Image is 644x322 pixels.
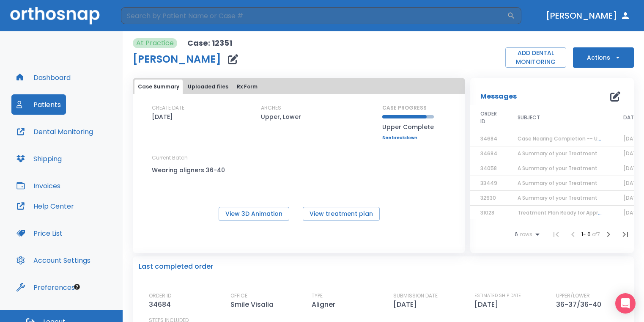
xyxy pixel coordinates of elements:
button: Patients [11,94,66,115]
p: 36-37/36-40 [556,300,605,310]
span: 32930 [480,194,496,201]
span: 6 [515,231,518,237]
button: Rx Form [233,80,261,94]
p: Wearing aligners 36-40 [152,165,228,175]
span: [DATE] [623,165,641,172]
button: [PERSON_NAME] [543,8,634,23]
div: tabs [134,80,463,94]
button: Account Settings [11,250,96,270]
span: 1 - 6 [581,231,592,238]
span: ORDER ID [480,110,497,125]
p: ORDER ID [149,292,171,300]
span: of 7 [592,231,600,238]
button: Case Summary [134,80,183,94]
span: [DATE] [623,209,641,216]
p: Upper Complete [382,122,434,132]
button: View 3D Animation [219,207,289,221]
h1: [PERSON_NAME] [133,54,221,64]
p: 34684 [149,300,174,310]
p: ESTIMATED SHIP DATE [474,292,521,300]
p: SUBMISSION DATE [393,292,438,300]
p: Upper, Lower [261,112,301,122]
button: ADD DENTAL MONITORING [505,47,566,68]
span: [DATE] [623,150,641,157]
p: [DATE] [474,300,501,310]
button: View treatment plan [303,207,380,221]
p: Last completed order [139,261,213,272]
p: Smile Visalia [230,300,277,310]
p: [DATE] [152,112,173,122]
p: Current Batch [152,154,228,162]
div: Tooltip anchor [73,283,81,291]
span: [DATE] [623,194,641,201]
span: A Summary of your Treatment [518,165,597,172]
span: A Summary of your Treatment [518,179,597,187]
button: Actions [573,47,634,68]
p: Aligner [312,300,339,310]
span: Case Nearing Completion -- Upper [518,135,609,142]
input: Search by Patient Name or Case # [121,7,507,24]
button: Help Center [11,196,79,216]
span: Treatment Plan Ready for Approval! [518,209,611,216]
span: 31028 [480,209,494,216]
button: Dashboard [11,67,76,88]
button: Invoices [11,176,66,196]
span: A Summary of your Treatment [518,194,597,201]
p: TYPE [312,292,323,300]
p: At Practice [136,38,174,48]
span: 33449 [480,179,497,187]
p: Case: 12351 [187,38,232,48]
span: [DATE] [623,179,641,187]
button: Dental Monitoring [11,121,98,142]
span: DATE [623,114,636,121]
p: [DATE] [393,300,420,310]
button: Uploaded files [184,80,232,94]
div: Open Intercom Messenger [615,293,636,314]
p: Messages [480,91,517,102]
p: OFFICE [230,292,247,300]
span: 34684 [480,135,497,142]
span: 34684 [480,150,497,157]
p: UPPER/LOWER [556,292,590,300]
span: 34058 [480,165,497,172]
a: See breakdown [382,135,434,140]
span: A Summary of your Treatment [518,150,597,157]
p: CASE PROGRESS [382,104,434,112]
button: Price List [11,223,68,243]
p: ARCHES [261,104,281,112]
span: SUBJECT [518,114,540,121]
span: rows [518,231,532,237]
p: CREATE DATE [152,104,184,112]
button: Shipping [11,149,67,169]
button: Preferences [11,277,80,297]
img: Orthosnap [10,7,100,24]
span: [DATE] [623,135,641,142]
